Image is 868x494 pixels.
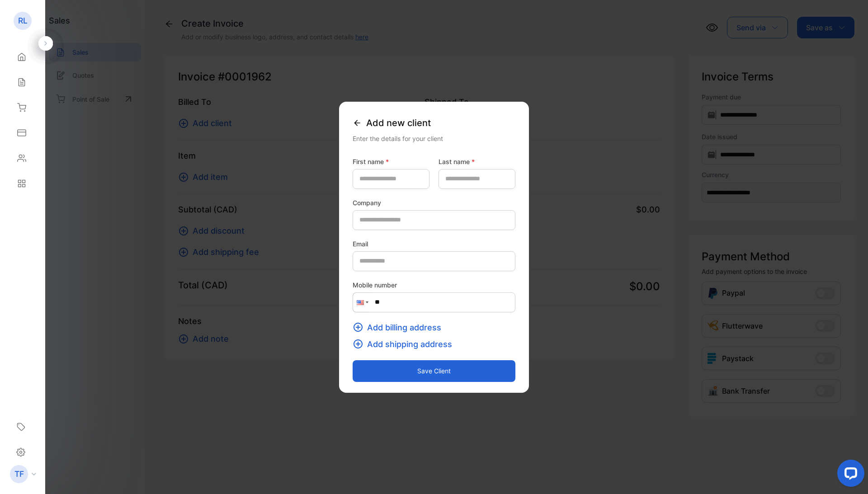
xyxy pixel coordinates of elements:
[353,338,458,350] button: Add shipping address
[353,321,447,334] button: Add billing address
[353,360,515,382] button: Save client
[353,157,429,166] label: First name
[18,15,28,27] p: RL
[366,116,431,130] span: Add new client
[367,321,441,334] span: Add billing address
[367,338,452,350] span: Add shipping address
[14,468,24,480] p: TF
[353,239,515,249] label: Email
[353,134,515,143] div: Enter the details for your client
[830,456,868,494] iframe: LiveChat chat widget
[353,198,515,207] label: Company
[439,157,515,166] label: Last name
[353,293,370,312] div: United States: + 1
[353,280,515,290] label: Mobile number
